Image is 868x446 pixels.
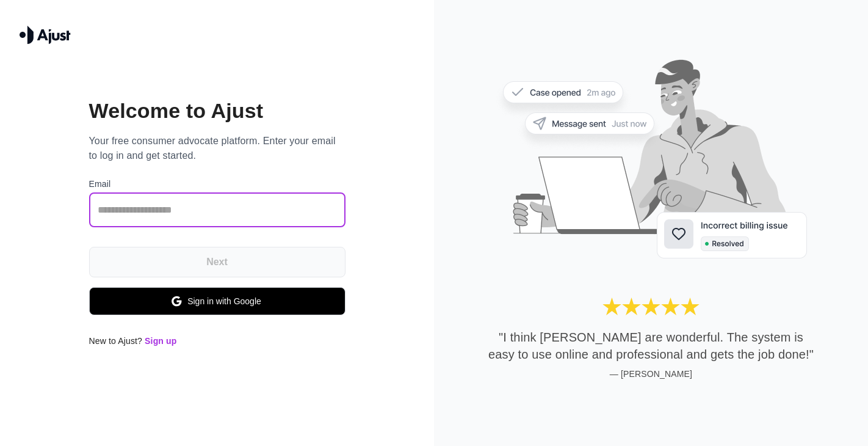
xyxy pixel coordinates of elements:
img: 5 stars [602,298,700,317]
p: "I think [PERSON_NAME] are wonderful. The system is easy to use online and professional and gets ... [485,329,817,363]
img: Ajust [20,26,71,44]
p: — [PERSON_NAME] [485,368,817,380]
p: Your free consumer advocate platform. Enter your email to log in and get started. [89,134,345,163]
a: Sign up [145,336,176,346]
h4: Welcome to Ajust [89,98,345,124]
button: Sign in with Google [89,287,345,316]
img: Signup now [496,58,807,279]
p: Email [89,178,345,191]
p: New to Ajust? [89,335,345,348]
